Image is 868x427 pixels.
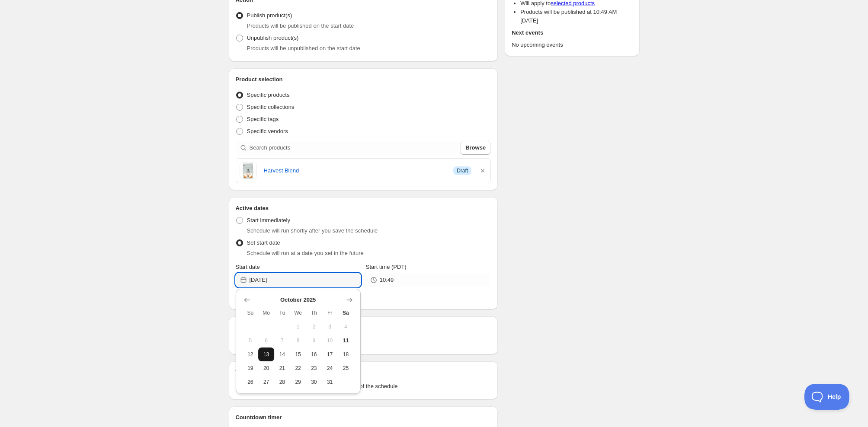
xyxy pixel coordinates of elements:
[310,337,319,344] span: 9
[310,365,319,372] span: 23
[294,323,303,330] span: 1
[236,204,491,213] h2: Active dates
[247,128,288,134] span: Specific vendors
[325,365,334,372] span: 24
[258,334,274,347] button: Monday October 6 2025
[258,375,274,389] button: Monday October 27 2025
[236,368,491,377] h2: Tags
[258,361,274,375] button: Monday October 20 2025
[460,141,491,155] button: Browse
[290,306,306,320] th: Wednesday
[247,217,290,223] span: Start immediately
[322,334,338,347] button: Friday October 10 2025
[306,361,322,375] button: Thursday October 23 2025
[246,365,255,372] span: 19
[236,75,491,84] h2: Product selection
[274,347,290,361] button: Tuesday October 14 2025
[294,337,303,344] span: 8
[325,351,334,358] span: 17
[290,361,306,375] button: Wednesday October 22 2025
[274,334,290,347] button: Tuesday October 7 2025
[247,92,290,98] span: Specific products
[457,167,468,174] span: Draft
[804,384,851,410] iframe: Toggle Customer Support
[258,347,274,361] button: Monday October 13 2025
[243,347,259,361] button: Sunday October 12 2025
[310,323,319,330] span: 2
[294,379,303,386] span: 29
[338,306,354,320] th: Saturday
[247,22,354,29] span: Products will be published on the start date
[262,379,271,386] span: 27
[247,45,360,51] span: Products will be unpublished on the start date
[243,334,259,347] button: Sunday October 5 2025
[246,379,255,386] span: 26
[325,309,334,316] span: Fr
[250,141,459,155] input: Search products
[512,41,632,49] p: No upcoming events
[247,104,295,110] span: Specific collections
[262,365,271,372] span: 20
[322,375,338,389] button: Friday October 31 2025
[290,320,306,334] button: Wednesday October 1 2025
[338,320,354,334] button: Saturday October 4 2025
[246,309,255,316] span: Su
[241,294,253,306] button: Show previous month, September 2025
[341,365,350,372] span: 25
[262,309,271,316] span: Mo
[246,351,255,358] span: 12
[290,375,306,389] button: Wednesday October 29 2025
[290,347,306,361] button: Wednesday October 15 2025
[278,337,287,344] span: 7
[325,337,334,344] span: 10
[236,323,491,332] h2: Repeating
[306,306,322,320] th: Thursday
[338,347,354,361] button: Saturday October 18 2025
[338,334,354,347] button: Today Saturday October 11 2025
[278,351,287,358] span: 14
[278,309,287,316] span: Tu
[310,379,319,386] span: 30
[278,365,287,372] span: 21
[366,264,407,270] span: Start time (PDT)
[343,294,356,306] button: Show next month, November 2025
[247,227,378,234] span: Schedule will run shortly after you save the schedule
[246,337,255,344] span: 5
[247,239,280,246] span: Set start date
[306,375,322,389] button: Thursday October 30 2025
[325,379,334,386] span: 31
[262,337,271,344] span: 6
[236,264,260,270] span: Start date
[294,351,303,358] span: 15
[243,306,259,320] th: Sunday
[341,351,350,358] span: 18
[290,334,306,347] button: Wednesday October 8 2025
[465,143,486,152] span: Browse
[264,166,447,175] a: Harvest Blend
[338,361,354,375] button: Saturday October 25 2025
[247,12,292,19] span: Publish product(s)
[274,361,290,375] button: Tuesday October 21 2025
[274,306,290,320] th: Tuesday
[306,347,322,361] button: Thursday October 16 2025
[322,306,338,320] th: Friday
[322,320,338,334] button: Friday October 3 2025
[512,29,632,37] h2: Next events
[236,413,491,422] h2: Countdown timer
[274,375,290,389] button: Tuesday October 28 2025
[325,323,334,330] span: 3
[247,116,279,122] span: Specific tags
[322,361,338,375] button: Friday October 24 2025
[322,347,338,361] button: Friday October 17 2025
[341,337,350,344] span: 11
[306,334,322,347] button: Thursday October 9 2025
[247,250,364,256] span: Schedule will run at a date you set in the future
[243,375,259,389] button: Sunday October 26 2025
[310,309,319,316] span: Th
[310,351,319,358] span: 16
[258,306,274,320] th: Monday
[278,379,287,386] span: 28
[341,323,350,330] span: 4
[341,309,350,316] span: Sa
[520,8,632,25] li: Products will be published at 10:49 AM [DATE]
